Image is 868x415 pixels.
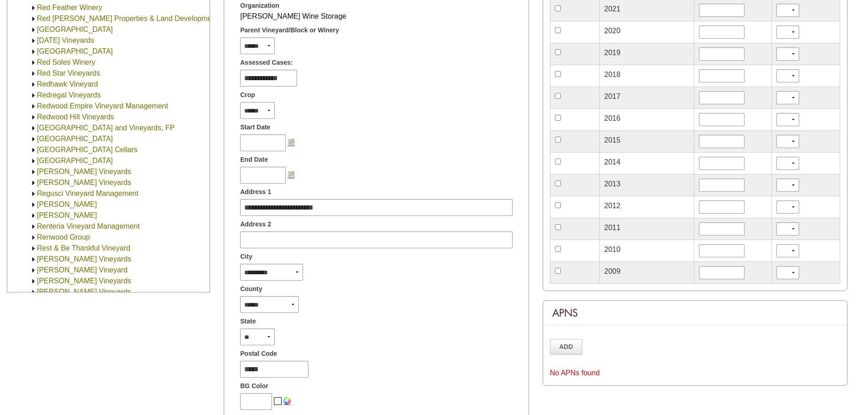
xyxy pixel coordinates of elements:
[30,267,37,274] img: Expand Reuling Vineyard
[604,246,621,253] span: 2010
[37,288,131,296] a: [PERSON_NAME] Vineyards
[604,180,621,188] span: 2013
[604,114,621,122] span: 2016
[604,224,621,231] span: 2011
[240,123,270,132] span: Start Date
[30,256,37,263] img: Expand Retzlaff Vineyards
[604,71,621,78] span: 2018
[30,190,37,197] img: Expand Regusci Vineyard Management
[30,59,37,66] img: Expand Red Soles Winery
[30,212,37,219] img: Expand Reinke Vineyards
[37,113,114,121] a: Redwood Hill Vineyards
[37,91,101,99] a: Redregal Vineyards
[37,190,139,197] a: Regusci Vineyard Management
[240,284,262,294] span: County
[30,81,37,88] img: Expand Redhawk Vineyard
[604,202,621,210] span: 2012
[240,155,268,164] span: End Date
[30,70,37,77] img: Expand Red Star Vineyards
[604,27,621,35] span: 2020
[240,381,268,391] span: BG Color
[30,179,37,186] img: Expand Rego Vineyards
[240,317,256,326] span: State
[30,223,37,230] img: Expand Renteria Vineyard Management
[604,267,621,275] span: 2009
[240,187,271,197] span: Address 1
[604,158,621,166] span: 2014
[37,15,218,22] a: Red [PERSON_NAME] Properties & Land Development
[30,158,37,164] img: Expand Redwood Valley Vineyards
[30,245,37,252] img: Expand Rest & Be Thankful Vineyard
[30,114,37,121] img: Expand Redwood Hill Vineyards
[604,136,621,144] span: 2015
[550,339,583,354] a: Add
[37,102,168,110] a: Redwood Empire Vineyard Management
[30,125,37,132] img: Expand Redwood Ranch and Vineyards, FP
[30,26,37,33] img: Expand Red Head Ranch
[30,92,37,99] img: Expand Redregal Vineyards
[37,69,100,77] a: Red Star Vineyards
[37,179,131,186] a: [PERSON_NAME] Vineyards
[282,400,283,402] img: spacer.gif
[37,80,98,88] a: Redhawk Vineyard
[37,26,113,33] a: [GEOGRAPHIC_DATA]
[240,90,255,100] span: Crop
[37,277,131,285] a: [PERSON_NAME] Vineyards
[240,349,277,359] span: Postal Code
[604,49,621,56] span: 2019
[30,136,37,143] img: Expand Redwood Ridge Estate
[240,12,346,20] span: [PERSON_NAME] Wine Storage
[37,255,131,263] a: [PERSON_NAME] Vineyards
[30,15,37,22] img: Expand Red Gable Properties & Land Development
[37,124,175,132] a: [GEOGRAPHIC_DATA] and Vineyards, FP
[30,278,37,285] img: Expand Reynolds Vineyards
[274,397,282,405] img: spacer.gif
[30,147,37,154] img: Expand Redwood Valley Cellars
[37,146,138,154] a: [GEOGRAPHIC_DATA] Cellars
[37,233,90,241] a: Renwood Group
[30,5,37,11] img: Expand Red Feather Winery
[240,220,271,229] span: Address 2
[37,58,95,66] a: Red Soles Winery
[240,1,279,10] span: Organization
[37,47,113,55] a: [GEOGRAPHIC_DATA]
[37,157,113,164] a: [GEOGRAPHIC_DATA]
[240,58,293,67] span: Assessed Cases:
[37,36,94,44] a: [DATE] Vineyards
[30,234,37,241] img: Expand Renwood Group
[550,369,600,377] span: No APNs found
[30,103,37,110] img: Expand Redwood Empire Vineyard Management
[30,201,37,208] img: Expand Reichel Vineyard
[30,48,37,55] img: Expand Red Rock Ranch
[240,26,339,35] span: Parent Vineyard/Block or Winery
[37,211,97,219] a: [PERSON_NAME]
[37,244,130,252] a: Rest & Be Thankful Vineyard
[272,400,274,402] img: spacer.gif
[37,135,113,143] a: [GEOGRAPHIC_DATA]
[37,222,140,230] a: Renteria Vineyard Management
[37,168,131,175] a: [PERSON_NAME] Vineyards
[288,171,295,178] img: Choose a date
[30,169,37,175] img: Expand Reedy Vineyards
[604,5,621,13] span: 2021
[543,301,847,325] div: APNs
[30,289,37,296] img: Expand Reynoso Vineyards
[30,37,37,44] img: Expand Red Hill Vineyards
[288,138,295,146] img: Choose a date
[37,266,128,274] a: [PERSON_NAME] Vineyard
[283,397,291,405] img: Choose a color
[604,92,621,100] span: 2017
[37,200,97,208] a: [PERSON_NAME]
[240,252,252,261] span: City
[37,4,102,11] a: Red Feather Winery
